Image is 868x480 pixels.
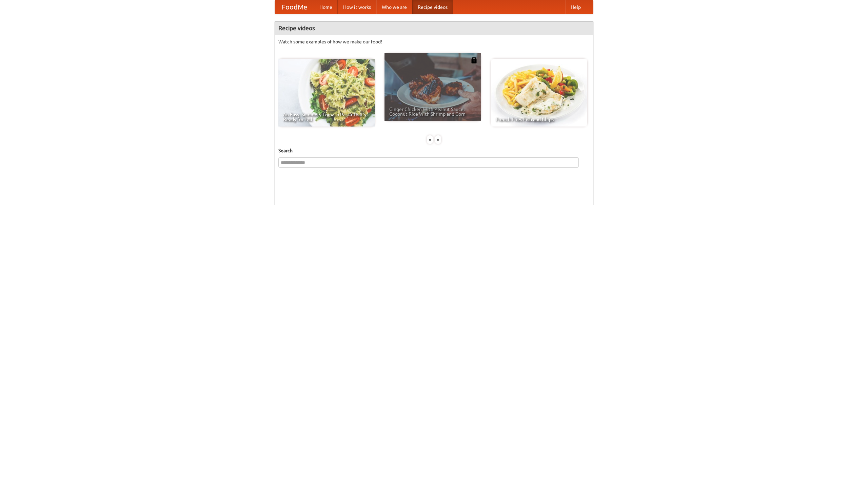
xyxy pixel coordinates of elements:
[435,135,441,144] div: »
[338,0,376,14] a: How it works
[278,59,375,127] a: An Easy, Summery Tomato Pasta That's Ready for Fall
[314,0,338,14] a: Home
[565,0,586,14] a: Help
[376,0,412,14] a: Who we are
[278,147,590,154] h5: Search
[283,112,370,122] span: An Easy, Summery Tomato Pasta That's Ready for Fall
[491,59,587,127] a: French Fries Fish and Chips
[412,0,453,14] a: Recipe videos
[427,135,433,144] div: «
[275,21,593,35] h4: Recipe videos
[496,117,583,122] span: French Fries Fish and Chips
[278,38,590,45] p: Watch some examples of how we make our food!
[275,0,314,14] a: FoodMe
[471,57,477,63] img: 483408.png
